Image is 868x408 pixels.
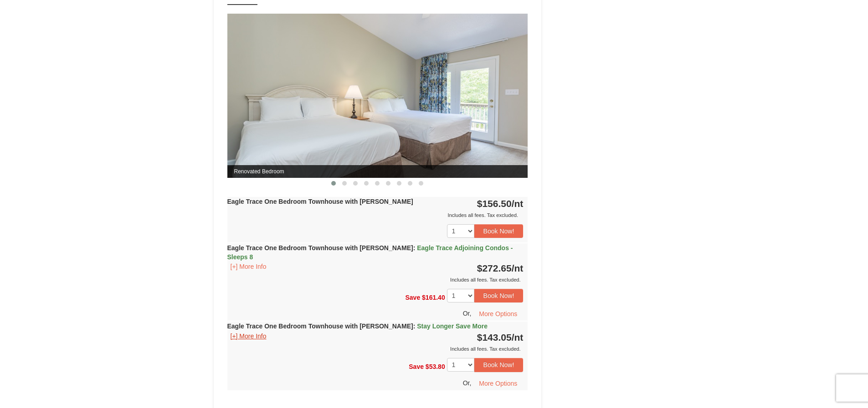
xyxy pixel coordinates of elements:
span: Or, [463,379,472,386]
img: Renovated Bedroom [227,14,528,178]
strong: Eagle Trace One Bedroom Townhouse with [PERSON_NAME] [227,198,413,205]
span: : [413,244,416,252]
span: $161.40 [422,294,445,301]
span: Stay Longer Save More [417,322,488,330]
span: Renovated Bedroom [227,165,528,178]
button: [+] More Info [227,331,270,341]
button: More Options [473,377,523,390]
div: Includes all fees. Tax excluded. [227,275,524,284]
span: /nt [512,263,524,273]
button: Book Now! [474,289,524,302]
span: /nt [512,198,524,209]
span: Or, [463,310,472,317]
span: Save [405,294,420,301]
span: Eagle Trace Adjoining Condos - Sleeps 8 [227,244,513,261]
div: Includes all fees. Tax excluded. [227,344,524,353]
button: [+] More Info [227,262,270,272]
strong: Eagle Trace One Bedroom Townhouse with [PERSON_NAME] [227,322,488,330]
span: /nt [512,332,524,343]
button: Book Now! [474,358,524,372]
button: Book Now! [474,224,524,238]
span: $53.80 [426,363,445,370]
strong: Eagle Trace One Bedroom Townhouse with [PERSON_NAME] [227,244,513,261]
div: Includes all fees. Tax excluded. [227,211,524,220]
strong: $156.50 [477,198,524,209]
span: : [413,322,416,330]
span: $143.05 [477,332,512,343]
button: More Options [473,307,523,321]
span: Save [409,363,424,370]
span: $272.65 [477,263,512,273]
